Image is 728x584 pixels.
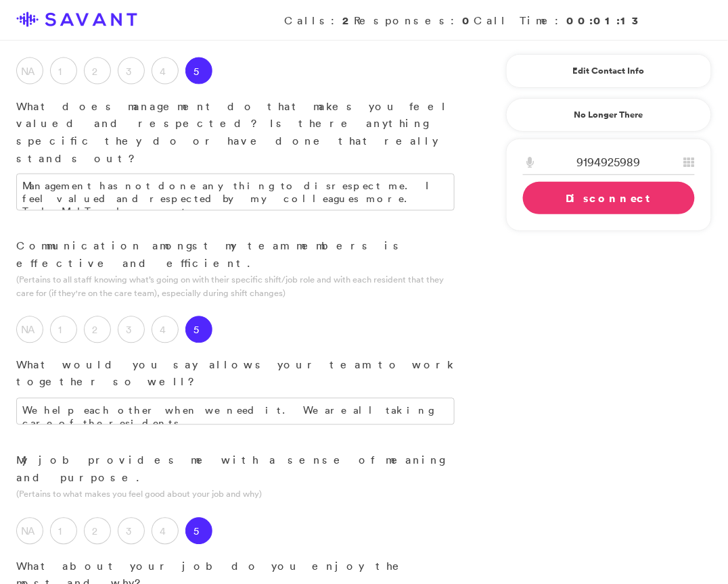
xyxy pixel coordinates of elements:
label: 1 [50,57,77,84]
strong: 0 [462,13,474,28]
p: Communication amongst my team members is effective and efficient. [16,238,455,272]
label: 4 [152,316,179,343]
label: NA [16,57,43,84]
p: (Pertains to all staff knowing what’s going on with their specific shift/job role and with each r... [16,274,455,299]
label: 2 [84,57,111,84]
label: 4 [152,518,179,545]
a: Disconnect [523,182,695,214]
label: 5 [185,57,212,84]
p: (Pertains to what makes you feel good about your job and why) [16,488,455,501]
label: NA [16,316,43,343]
label: 2 [84,316,111,343]
a: Edit Contact Info [523,60,695,82]
label: 3 [118,518,145,545]
strong: 00:01:13 [567,13,644,28]
label: 5 [185,316,212,343]
label: 5 [185,518,212,545]
label: 2 [84,518,111,545]
p: What would you say allows your team to work together so well? [16,357,455,391]
label: 1 [50,316,77,343]
strong: 2 [342,13,354,28]
label: 4 [152,57,179,84]
label: 3 [118,316,145,343]
label: 3 [118,57,145,84]
p: What does management do that makes you feel valued and respected? Is there anything specific they... [16,98,455,167]
a: No Longer There [506,98,712,132]
label: NA [16,518,43,545]
label: 1 [50,518,77,545]
p: My job provides me with a sense of meaning and purpose. [16,452,455,487]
